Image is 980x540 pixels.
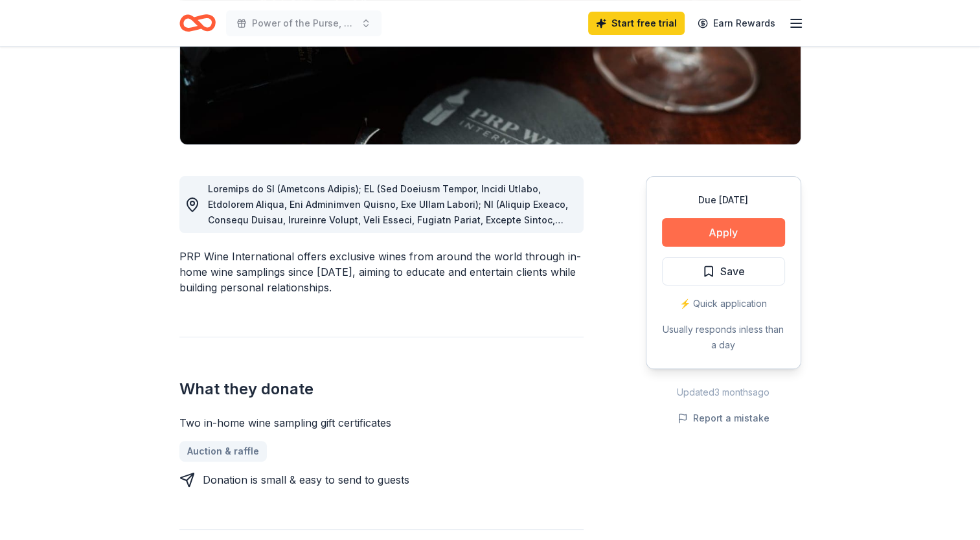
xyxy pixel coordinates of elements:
a: Home [179,8,216,38]
a: Auction & raffle [179,441,267,462]
div: PRP Wine International offers exclusive wines from around the world through in-home wine sampling... [179,249,584,295]
div: Due [DATE] [662,192,785,208]
button: Power of the Purse, Women United [226,10,382,36]
button: Save [662,257,785,286]
a: Start free trial [588,12,685,35]
span: Power of the Purse, Women United [252,16,356,31]
div: ⚡️ Quick application [662,296,785,311]
button: Apply [662,218,785,247]
span: Save [720,263,745,280]
a: Earn Rewards [690,12,783,35]
div: Two in-home wine sampling gift certificates [179,415,584,431]
div: Donation is small & easy to send to guests [203,472,409,488]
button: Report a mistake [678,411,769,426]
h2: What they donate [179,379,584,399]
div: Usually responds in less than a day [662,322,785,353]
div: Updated 3 months ago [646,385,801,400]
